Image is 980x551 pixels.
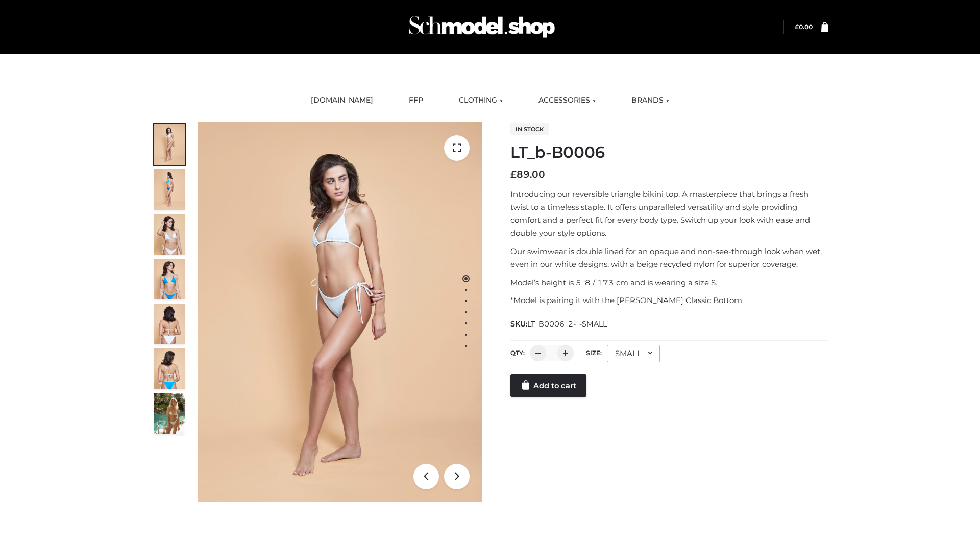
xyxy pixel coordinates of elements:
h1: LT_b-B0006 [510,143,828,162]
img: ArielClassicBikiniTop_CloudNine_AzureSky_OW114ECO_3-scaled.jpg [154,214,185,255]
a: BRANDS [624,89,677,112]
p: *Model is pairing it with the [PERSON_NAME] Classic Bottom [510,294,828,307]
span: SKU: [510,318,608,330]
p: Introducing our reversible triangle bikini top. A masterpiece that brings a fresh twist to a time... [510,188,828,240]
img: ArielClassicBikiniTop_CloudNine_AzureSky_OW114ECO_7-scaled.jpg [154,304,185,344]
span: In stock [510,123,549,135]
p: Our swimwear is double lined for an opaque and non-see-through look when wet, even in our white d... [510,245,828,271]
img: ArielClassicBikiniTop_CloudNine_AzureSky_OW114ECO_4-scaled.jpg [154,259,185,299]
a: Add to cart [510,374,586,397]
img: ArielClassicBikiniTop_CloudNine_AzureSky_OW114ECO_1-scaled.jpg [154,124,185,165]
span: LT_B0006_2-_-SMALL [527,319,607,329]
label: Size: [586,349,602,357]
a: ACCESSORIES [531,89,603,112]
img: Arieltop_CloudNine_AzureSky2.jpg [154,393,185,434]
img: ArielClassicBikiniTop_CloudNine_AzureSky_OW114ECO_1 [198,122,482,502]
img: ArielClassicBikiniTop_CloudNine_AzureSky_OW114ECO_8-scaled.jpg [154,348,185,389]
p: Model’s height is 5 ‘8 / 173 cm and is wearing a size S. [510,276,828,289]
span: £ [795,23,799,31]
a: £0.00 [795,23,813,31]
a: CLOTHING [451,89,510,112]
div: SMALL [607,345,660,362]
a: [DOMAIN_NAME] [303,89,381,112]
label: QTY: [510,349,525,357]
img: ArielClassicBikiniTop_CloudNine_AzureSky_OW114ECO_2-scaled.jpg [154,169,185,210]
a: FFP [401,89,431,112]
span: £ [510,169,517,180]
bdi: 0.00 [795,23,813,31]
bdi: 89.00 [510,169,545,180]
img: Schmodel Admin 964 [405,7,558,47]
